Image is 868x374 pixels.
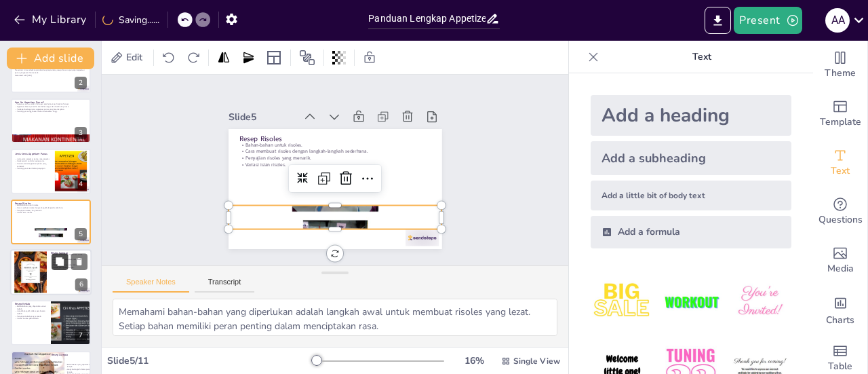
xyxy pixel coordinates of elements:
[734,7,802,34] button: Present
[15,163,51,168] p: Contoh-contoh appetizer panas yang terkenal.
[15,108,87,111] p: Terdapat berbagai jenis appetizer panas yang bisa disajikan.
[368,9,485,29] input: Insert title
[15,160,51,163] p: Karakteristik unik dari setiap jenis.
[591,216,791,248] div: Add a formula
[813,90,867,138] div: Add ready made slides
[75,77,87,89] div: 2
[256,72,323,111] div: Slide 5
[15,201,87,205] p: Resep Risoles
[15,157,51,160] p: Jenis-jenis appetizer panas yang populer.
[825,8,850,33] div: A A
[11,48,91,92] div: 2
[10,9,92,31] button: My Library
[813,285,867,334] div: Add charts and graphs
[258,98,437,185] p: Resep Risoles
[75,228,87,240] div: 5
[15,100,87,105] p: Apa Itu Appetizer Panas?
[51,266,87,269] p: Variasi isian pada samosa.
[251,117,429,201] p: Penyajian risoles yang menarik.
[813,236,867,285] div: Add images, graphics, shapes or video
[75,278,87,291] div: 6
[591,270,654,333] img: 1.jpeg
[15,315,47,318] p: Penyajian kebab yang menarik.
[254,111,432,195] p: Cara membuat risoles dengan langkah-langkah sederhana.
[7,48,94,69] button: Add slide
[51,251,87,255] p: Resep Samosa
[15,69,87,73] p: Presentasi ini memberikan panduan lengkap tentang resep dan cara penyajian appetizer panas yang l...
[15,211,87,214] p: Variasi isian risoles.
[256,105,435,189] p: Bahan-bahan untuk risoles.
[826,313,854,328] span: Charts
[15,74,87,77] p: Generated with [URL]
[15,310,47,315] p: Langkah-langkah dalam pembuatan kebab.
[828,359,852,374] span: Table
[813,138,867,187] div: Add text boxes
[75,178,87,190] div: 4
[728,270,791,333] img: 3.jpeg
[71,253,87,269] button: Delete Slide
[11,200,91,244] div: 5
[591,181,791,210] div: Add a little bit of body text
[15,152,51,156] p: Jenis-Jenis Appetizer Panas
[15,105,87,108] p: Appetizer biasanya terdiri dari bahan segar dan bumbu kaya rasa.
[591,141,791,175] div: Add a subheading
[513,356,560,367] span: Single View
[51,259,87,263] p: Langkah-langkah dalam pembuatan samosa.
[820,115,861,130] span: Template
[11,98,91,143] div: 3
[15,111,87,113] p: Pentingnya menggunakan bahan berkualitas tinggi.
[15,206,87,209] p: Cara membuat risoles dengan langkah-langkah sederhana.
[818,212,863,227] span: Questions
[604,41,800,73] p: Text
[11,149,91,193] div: 4
[263,47,285,69] div: Layout
[113,278,189,293] button: Speaker Notes
[15,318,47,320] p: Variasi bumbu pada kebab.
[659,270,722,333] img: 2.jpeg
[52,352,83,356] p: Resep Lumpia
[51,263,87,266] p: Penyajian samosa yang menarik.
[813,187,867,236] div: Get real-time input from your audience
[831,164,850,179] span: Text
[458,354,490,367] div: 16 %
[825,66,856,81] span: Theme
[827,261,854,276] span: Media
[123,51,145,64] span: Edit
[15,168,51,170] p: Pentingnya variasi dalam penyajian.
[52,253,68,269] button: Duplicate Slide
[15,305,47,310] p: Bahan-bahan yang diperlukan untuk kebab.
[591,95,791,136] div: Add a heading
[75,127,87,139] div: 3
[813,41,867,90] div: Change the overall theme
[15,302,47,306] p: Resep Kebab
[705,7,731,34] button: Export to PowerPoint
[15,209,87,212] p: Penyajian risoles yang menarik.
[75,329,87,341] div: 7
[10,249,92,295] div: 6
[107,354,314,367] div: Slide 5 / 11
[825,7,850,34] button: A A
[51,253,87,258] p: Bahan-bahan yang diperlukan untuk samosa.
[15,103,87,106] p: Appetizer panas adalah hidangan pembuka yang disajikan hangat.
[113,299,557,336] textarea: Memahami bahan-bahan yang diperlukan adalah langkah awal untuk membuat risoles yang lezat. Setiap...
[15,204,87,206] p: Bahan-bahan untuk risoles.
[11,300,91,345] div: 7
[102,14,159,26] div: Saving......
[195,278,255,293] button: Transcript
[299,50,315,66] span: Position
